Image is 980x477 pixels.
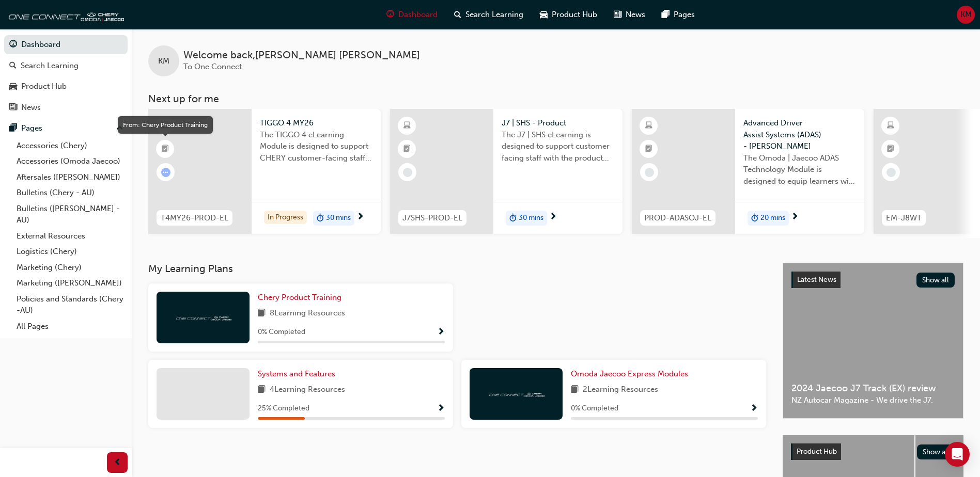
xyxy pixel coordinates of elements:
span: learningRecordVerb_NONE-icon [645,168,654,177]
span: duration-icon [751,212,758,225]
a: Marketing (Chery) [12,260,128,276]
span: The TIGGO 4 eLearning Module is designed to support CHERY customer-facing staff with the product ... [260,129,372,164]
span: The Omoda | Jaecoo ADAS Technology Module is designed to equip learners with essential knowledge ... [743,152,856,187]
span: duration-icon [317,212,324,225]
span: learningRecordVerb_NONE-icon [403,168,412,177]
a: Search Learning [4,56,128,75]
span: J7SHS-PROD-EL [402,212,462,224]
span: Systems and Features [258,369,335,378]
span: learningRecordVerb_NONE-icon [886,168,896,177]
span: guage-icon [9,40,17,50]
a: Accessories (Chery) [12,138,128,154]
span: 0 % Completed [571,403,618,415]
span: Dashboard [398,9,438,21]
a: Bulletins (Chery - AU) [12,185,128,201]
div: In Progress [264,211,307,225]
img: oneconnect [175,312,231,322]
a: Latest NewsShow all2024 Jaecoo J7 Track (EX) reviewNZ Autocar Magazine - We drive the J7. [783,263,963,419]
span: Latest News [797,275,836,284]
span: search-icon [454,8,461,21]
span: Chery Product Training [258,293,341,302]
span: news-icon [614,8,621,21]
span: 30 mins [519,212,543,224]
a: News [4,98,128,117]
span: NZ Autocar Magazine - We drive the J7. [791,394,955,406]
span: PROD-ADASOJ-EL [644,212,711,224]
span: Show Progress [750,404,758,414]
span: KM [158,55,169,67]
a: pages-iconPages [654,4,703,25]
a: news-iconNews [605,4,654,25]
a: guage-iconDashboard [378,4,446,25]
span: Advanced Driver Assist Systems (ADAS) - [PERSON_NAME] [743,117,856,152]
a: J7SHS-PROD-ELJ7 | SHS - ProductThe J7 | SHS eLearning is designed to support customer facing staf... [390,109,623,234]
span: learningResourceType_ELEARNING-icon [887,119,894,133]
span: book-icon [571,384,579,396]
img: oneconnect [488,389,545,399]
span: 30 mins [326,212,351,224]
span: TIGGO 4 MY26 [260,117,372,129]
button: Show all [916,273,955,288]
a: Dashboard [4,35,128,54]
span: learningResourceType_ELEARNING-icon [403,119,411,133]
span: Pages [674,9,695,21]
span: up-icon [116,122,123,135]
a: search-iconSearch Learning [446,4,532,25]
span: To One Connect [183,62,242,71]
span: Show Progress [437,404,445,414]
div: Open Intercom Messenger [945,442,970,467]
span: News [626,9,645,21]
span: pages-icon [662,8,670,21]
button: KM [957,6,975,24]
button: Show Progress [437,402,445,415]
span: learningResourceType_ELEARNING-icon [645,119,652,133]
span: 25 % Completed [258,403,309,415]
span: Search Learning [465,9,523,21]
span: 4 Learning Resources [270,384,345,396]
span: booktick-icon [162,142,169,156]
a: Aftersales ([PERSON_NAME]) [12,169,128,185]
span: T4MY26-PROD-EL [161,212,228,224]
div: News [21,102,41,114]
span: 8 Learning Resources [270,307,345,320]
h3: My Learning Plans [148,263,766,275]
a: External Resources [12,228,128,244]
span: KM [960,9,972,21]
span: pages-icon [9,124,17,133]
span: search-icon [9,61,17,71]
button: Pages [4,119,128,138]
span: next-icon [356,213,364,222]
a: Systems and Features [258,368,339,380]
span: 2 Learning Resources [583,384,658,396]
a: oneconnect [5,4,124,25]
span: The J7 | SHS eLearning is designed to support customer facing staff with the product and sales in... [502,129,614,164]
a: Product HubShow all [791,443,955,460]
a: Logistics (Chery) [12,244,128,260]
span: Product Hub [797,447,837,456]
span: Product Hub [552,9,597,21]
span: next-icon [549,213,557,222]
span: 0 % Completed [258,326,305,338]
a: Latest NewsShow all [791,272,955,288]
span: Omoda Jaecoo Express Modules [571,369,688,378]
span: 20 mins [760,212,785,224]
a: Chery Product Training [258,292,346,304]
span: booktick-icon [645,142,652,156]
span: learningRecordVerb_ATTEMPT-icon [161,168,170,177]
span: duration-icon [509,212,517,225]
span: EM-J8WT [886,212,922,224]
span: book-icon [258,307,266,320]
a: car-iconProduct Hub [532,4,605,25]
h3: Next up for me [132,93,980,105]
span: booktick-icon [887,142,894,156]
span: guage-icon [386,8,394,21]
a: PROD-ADASOJ-ELAdvanced Driver Assist Systems (ADAS) - [PERSON_NAME]The Omoda | Jaecoo ADAS Techno... [632,109,864,234]
a: Bulletins ([PERSON_NAME] - AU) [12,201,128,228]
span: car-icon [540,8,548,21]
button: Show Progress [437,326,445,339]
a: Product Hub [4,77,128,96]
div: Product Hub [21,81,67,92]
div: Search Learning [21,60,79,72]
button: Show Progress [750,402,758,415]
div: Pages [21,122,42,134]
